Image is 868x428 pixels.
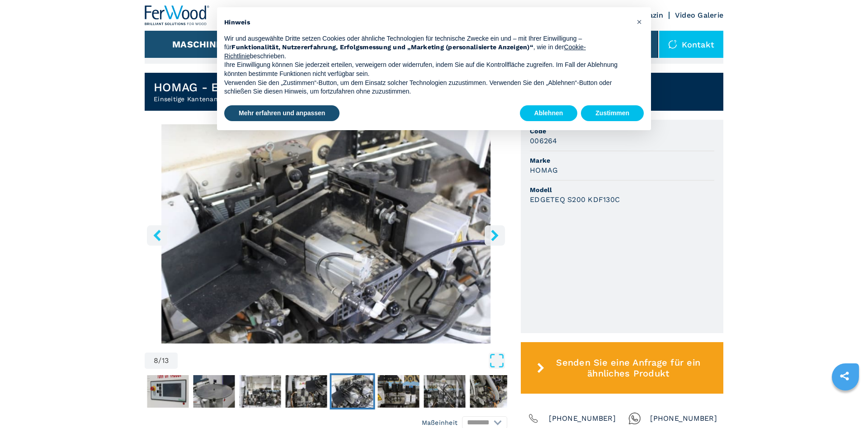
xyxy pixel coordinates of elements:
nav: Thumbnail Navigation [7,373,370,409]
span: 8 [154,357,158,364]
img: Kontakt [668,40,677,49]
button: left-button [147,225,167,245]
h3: HOMAG [530,165,558,175]
img: 63fa4dbd82613da417278e7daa99ff7a [193,375,235,408]
button: Go to Slide 10 [422,373,467,409]
button: Go to Slide 4 [146,373,191,409]
img: 89e8105a88fabdd385ee1ce4d08b7155 [286,375,327,408]
button: Schließen Sie diesen Hinweis [632,14,646,29]
button: right-button [485,225,505,245]
p: Wir und ausgewählte Dritte setzen Cookies oder ähnliche Technologien für technische Zwecke ein un... [224,34,629,61]
h1: HOMAG - EDGETEQ S200 KDF130C [154,80,356,94]
button: Zustimmen [581,105,644,122]
span: × [637,16,642,27]
img: c2a3548f3f9383de6666a19ae20fef16 [240,375,281,408]
span: Senden Sie eine Anfrage für ein ähnliches Produkt [548,357,708,379]
a: sharethis [833,365,856,387]
button: Mehr erfahren und anpassen [224,105,340,122]
span: 13 [162,357,169,364]
div: Go to Slide 8 [145,124,507,343]
button: Go to Slide 9 [376,373,421,409]
img: 341fe935429386473b2922141ce11c9b [424,375,466,408]
p: Ihre Einwilligung können Sie jederzeit erteilen, verweigern oder widerrufen, indem Sie auf die Ko... [224,61,629,78]
h3: EDGETEQ S200 KDF130C [530,194,620,205]
button: Go to Slide 11 [468,373,514,409]
em: Maßeinheit [422,418,458,427]
button: Go to Slide 6 [238,373,283,409]
button: Ablehnen [520,105,578,122]
button: Maschinen [172,39,229,50]
div: Kontakt [659,31,723,58]
span: Modell [530,185,714,194]
img: Einseitige Kantenanleimmaschine HOMAG EDGETEQ S200 KDF130C [145,124,507,343]
img: Ferwood [145,5,210,25]
strong: Funktionalität, Nutzererfahrung, Erfolgsmessung und „Marketing (personalisierte Anzeigen)“ [231,43,533,51]
img: Whatsapp [628,412,641,425]
img: Phone [527,412,540,425]
button: Senden Sie eine Anfrage für ein ähnliches Produkt [521,342,723,394]
a: Cookie-Richtlinie [224,43,586,60]
span: [PHONE_NUMBER] [650,412,717,425]
img: 65439766150c29c51b14f6cdcb5c5c9b [147,375,189,408]
img: f52b467cbb22e1ea5e5a1691c68aa6dd [378,375,420,408]
p: Verwenden Sie den „Zustimmen“-Button, um dem Einsatz solcher Technologien zuzustimmen. Verwenden ... [224,79,629,96]
h2: Einseitige Kantenanleimmaschine [154,94,356,103]
span: Marke [530,156,714,165]
button: Go to Slide 5 [192,373,237,409]
img: ddd1b6990a77389fb1401d80d61b97bb [332,375,373,408]
span: / [158,357,161,364]
button: Go to Slide 8 [330,373,375,409]
img: e8373c6390d290d0382b5d45c6dbd9fd [470,375,512,408]
h2: Hinweis [224,18,629,27]
a: Video Galerie [675,11,723,19]
span: [PHONE_NUMBER] [549,412,616,425]
h3: 006264 [530,136,557,146]
button: Go to Slide 7 [284,373,329,409]
iframe: Chat [830,387,861,421]
button: Open Fullscreen [180,353,505,369]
